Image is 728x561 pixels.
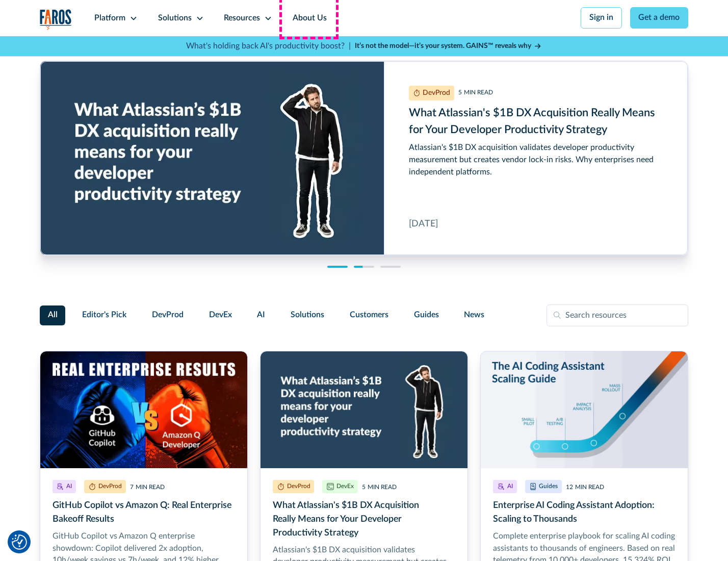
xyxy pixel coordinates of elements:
img: Revisit consent button [12,534,27,550]
input: Search resources [547,304,688,327]
p: What's holding back AI's productivity boost? | [186,40,351,53]
span: Customers [350,309,388,321]
a: Sign in [581,7,622,29]
button: Cookie Settings [12,534,27,550]
strong: It’s not the model—it’s your system. GAINS™ reveals why [355,42,531,49]
div: Solutions [158,12,192,24]
img: Illustration of hockey stick-like scaling from pilot to mass rollout [481,351,688,468]
span: Guides [414,309,439,321]
div: cms-link [40,61,688,255]
img: Developer scratching his head on a blue background [261,351,467,468]
div: Platform [94,12,125,24]
img: Illustration of a boxing match of GitHub Copilot vs. Amazon Q. with real enterprise results. [40,351,247,468]
a: What Atlassian's $1B DX Acquisition Really Means for Your Developer Productivity Strategy [40,61,688,255]
span: News [464,309,484,321]
a: home [40,9,72,30]
img: Logo of the analytics and reporting company Faros. [40,9,72,30]
span: AI [257,309,265,321]
div: Resources [224,12,260,24]
span: Solutions [291,309,324,321]
span: Editor's Pick [82,309,126,321]
span: DevProd [152,309,184,321]
a: It’s not the model—it’s your system. GAINS™ reveals why [355,41,542,52]
a: Get a demo [630,7,689,29]
form: Filter Form [40,304,689,327]
span: DevEx [209,309,232,321]
span: All [48,309,58,321]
